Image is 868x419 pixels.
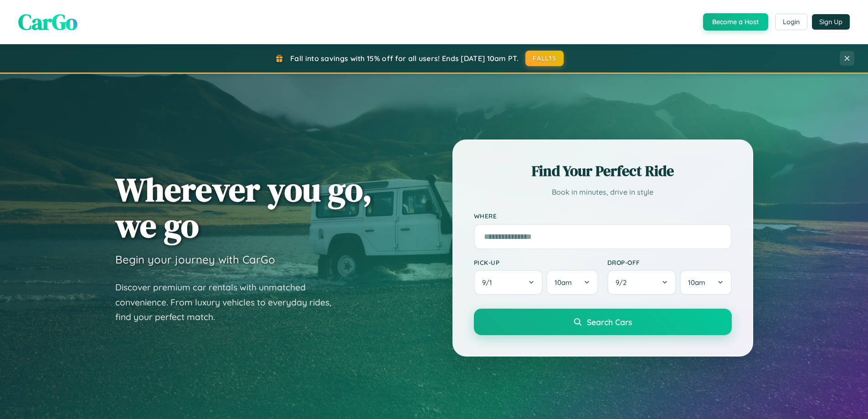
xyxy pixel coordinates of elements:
[474,270,543,295] button: 9/1
[607,270,677,295] button: 9/2
[474,161,732,181] h2: Find Your Perfect Ride
[290,54,519,63] span: Fall into savings with 15% off for all users! Ends [DATE] 10am PT.
[18,7,77,37] span: CarGo
[115,280,343,325] p: Discover premium car rentals with unmatched convenience. From luxury vehicles to everyday rides, ...
[812,14,850,30] button: Sign Up
[546,270,598,295] button: 10am
[703,13,768,31] button: Become a Host
[474,186,732,199] p: Book in minutes, drive in style
[555,278,572,287] span: 10am
[587,317,632,327] span: Search Cars
[482,278,497,287] span: 9 / 1
[775,14,807,30] button: Login
[607,259,732,266] label: Drop-off
[474,259,598,266] label: Pick-up
[115,253,275,266] h3: Begin your journey with CarGo
[680,270,731,295] button: 10am
[115,171,372,243] h1: Wherever you go, we go
[616,278,631,287] span: 9 / 2
[474,309,732,335] button: Search Cars
[688,278,705,287] span: 10am
[474,212,732,220] label: Where
[525,51,564,66] button: FALL15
